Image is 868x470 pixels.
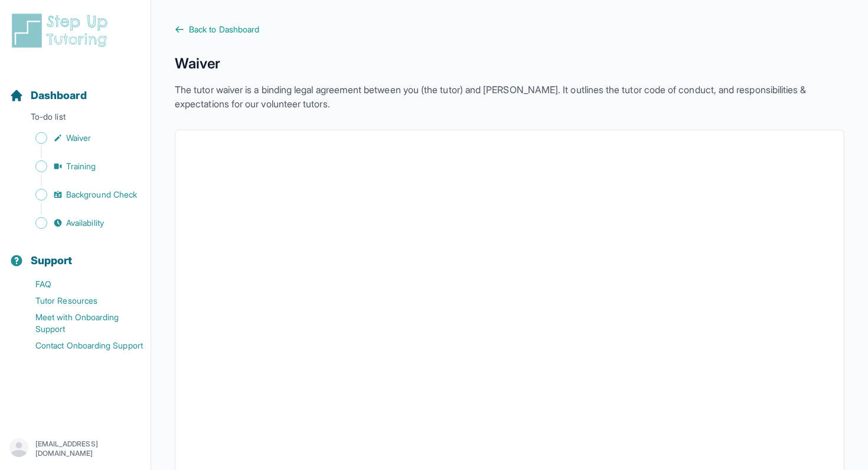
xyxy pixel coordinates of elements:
[9,215,151,231] a: Availability
[5,68,146,109] button: Dashboard
[66,132,91,144] span: Waiver
[9,130,151,146] a: Waiver
[9,309,151,337] a: Meet with Onboarding Support
[9,12,115,50] img: logo
[9,438,141,459] button: [EMAIL_ADDRESS][DOMAIN_NAME]
[9,292,151,309] a: Tutor Resources
[9,158,151,175] a: Training
[9,87,87,104] a: Dashboard
[175,54,844,73] h1: Waiver
[31,87,87,104] span: Dashboard
[175,83,844,111] p: The tutor waiver is a binding legal agreement between you (the tutor) and [PERSON_NAME]. It outli...
[66,217,104,229] span: Availability
[189,24,259,35] span: Back to Dashboard
[35,439,141,458] p: [EMAIL_ADDRESS][DOMAIN_NAME]
[5,234,146,274] button: Support
[66,189,137,201] span: Background Check
[9,186,151,203] a: Background Check
[5,111,146,127] p: To-do list
[9,337,151,354] a: Contact Onboarding Support
[9,276,151,292] a: FAQ
[175,24,844,35] a: Back to Dashboard
[31,252,73,269] span: Support
[66,160,96,172] span: Training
